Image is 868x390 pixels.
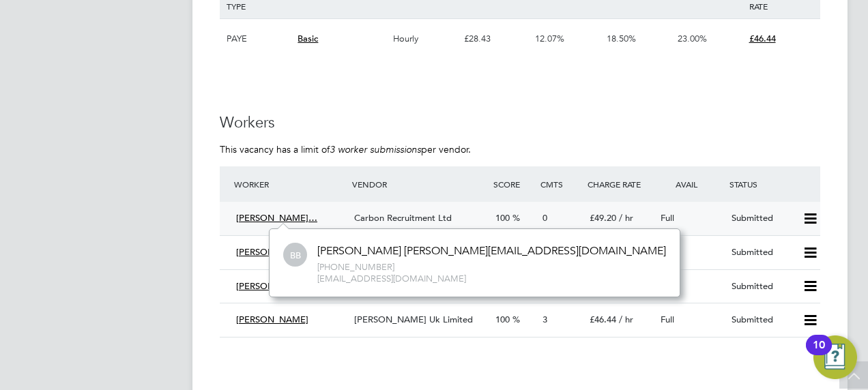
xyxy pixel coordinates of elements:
[390,19,461,59] div: Hourly
[535,33,564,44] span: 12.07%
[619,212,633,224] span: / hr
[813,345,825,363] div: 10
[678,33,707,44] span: 23.00%
[236,212,317,224] span: [PERSON_NAME]…
[584,172,655,196] div: Charge Rate
[537,172,584,196] div: Cmts
[220,143,820,155] p: This vacancy has a limit of per vendor.
[495,212,510,224] span: 100
[542,314,547,325] span: 3
[461,19,532,59] div: £28.43
[590,212,616,224] span: £49.20
[495,314,510,325] span: 100
[661,314,674,325] span: Full
[317,262,666,273] span: [PHONE_NUMBER]
[661,212,674,224] span: Full
[655,172,726,196] div: Avail
[349,172,490,196] div: Vendor
[726,241,797,264] div: Submitted
[236,314,308,325] span: [PERSON_NAME]
[223,19,294,59] div: PAYE
[236,246,308,258] span: [PERSON_NAME]
[231,172,349,196] div: Worker
[298,33,318,44] span: Basic
[490,172,537,196] div: Score
[726,172,820,196] div: Status
[236,280,308,292] span: [PERSON_NAME]
[749,33,776,44] span: £46.44
[726,275,797,298] div: Submitted
[542,212,547,224] span: 0
[726,309,797,331] div: Submitted
[590,314,616,325] span: £46.44
[813,335,857,379] button: Open Resource Center, 10 new notifications
[726,207,797,230] div: Submitted
[619,314,633,325] span: / hr
[317,273,666,285] span: [EMAIL_ADDRESS][DOMAIN_NAME]
[220,113,820,133] h3: Workers
[354,212,452,224] span: Carbon Recruitment Ltd
[607,33,636,44] span: 18.50%
[354,314,473,325] span: [PERSON_NAME] Uk Limited
[317,244,666,258] div: [PERSON_NAME] [PERSON_NAME][EMAIL_ADDRESS][DOMAIN_NAME]
[330,143,421,155] em: 3 worker submissions
[283,243,307,267] span: BB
